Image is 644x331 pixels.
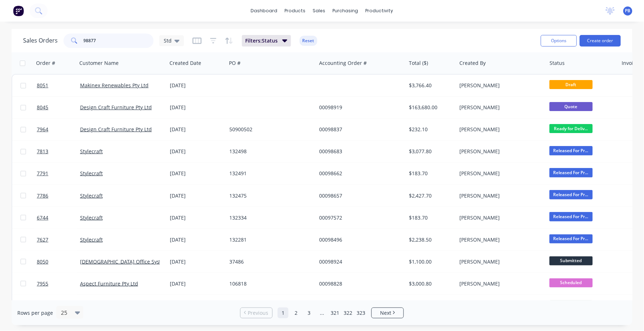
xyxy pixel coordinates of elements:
div: [DATE] [170,104,224,111]
div: 132281 [229,236,309,243]
div: Status [550,59,565,67]
a: 7955 [37,273,80,295]
input: Search... [84,34,154,48]
a: Next page [372,309,403,317]
button: Reset [300,36,317,46]
div: products [281,5,309,16]
div: 00098683 [319,148,399,155]
span: 8050 [37,258,48,265]
div: [DATE] [170,236,224,243]
a: Page 322 [343,308,353,318]
div: [DATE] [170,280,224,287]
a: 7791 [37,163,80,184]
div: Accounting Order # [319,59,367,67]
span: 7786 [37,192,48,199]
a: Previous page [241,309,272,317]
span: 7813 [37,148,48,155]
button: Filters:Status [242,35,291,47]
span: Released For Pr... [550,146,593,155]
span: Previous [248,309,269,317]
span: Submitted [550,256,593,265]
a: dashboard [247,5,281,16]
a: Page 2 [291,308,301,318]
span: Std [164,37,172,44]
div: 132498 [229,148,309,155]
a: 8050 [37,251,80,273]
div: 00098919 [319,104,399,111]
div: 132334 [229,214,309,221]
span: 7964 [37,126,48,133]
div: 00098496 [319,236,399,243]
a: [DEMOGRAPHIC_DATA] Office Systems [80,258,171,265]
a: Page 3 [304,308,314,318]
span: Filters: Status [246,37,278,44]
a: Page 1 is your current page [278,308,288,318]
div: sales [309,5,329,16]
span: Released For Pr... [550,234,593,243]
div: 50900502 [229,126,309,133]
a: Aspect Furniture Pty Ltd [80,280,138,287]
div: Created Date [169,59,201,67]
a: 7964 [37,119,80,140]
div: 132491 [229,170,309,177]
span: Quote [550,102,593,111]
div: [PERSON_NAME] [459,126,539,133]
div: $3,077.80 [409,148,451,155]
span: 7955 [37,280,48,287]
span: Ready for Deliv... [550,124,593,133]
a: Page 323 [356,308,366,318]
div: [PERSON_NAME] [459,280,539,287]
div: PO # [229,59,241,67]
a: 8045 [37,97,80,118]
a: Jump forward [317,308,327,318]
a: 6744 [37,207,80,229]
div: [DATE] [170,192,224,199]
div: [PERSON_NAME] [459,258,539,265]
span: Draft [550,80,593,89]
div: Total ($) [409,59,428,67]
div: [PERSON_NAME] [459,82,539,89]
div: [DATE] [170,126,224,133]
span: Released For Pr... [550,212,593,221]
div: $163,680.00 [409,104,451,111]
div: 00098657 [319,192,399,199]
div: [PERSON_NAME] [459,104,539,111]
button: Options [541,35,577,47]
span: Rows per page [17,309,53,317]
div: [DATE] [170,170,224,177]
div: 00098837 [319,126,399,133]
a: Page 321 [330,308,340,318]
div: [DATE] [170,148,224,155]
span: Released For Pr... [550,190,593,199]
a: Stylecraft [80,170,103,177]
span: Released For Pr... [550,168,593,177]
span: 8045 [37,104,48,111]
div: $232.10 [409,126,451,133]
a: Stylecraft [80,236,103,243]
h1: Sales Orders [23,37,58,44]
div: [PERSON_NAME] [459,214,539,221]
div: 00098924 [319,258,399,265]
span: 6744 [37,214,48,221]
div: $1,100.00 [409,258,451,265]
div: [PERSON_NAME] [459,236,539,243]
div: 00098662 [319,170,399,177]
div: Order # [36,59,55,67]
div: 37486 [229,258,309,265]
a: Design Craft Furniture Pty Ltd [80,126,152,133]
a: 7575 [37,295,80,317]
div: 106818 [229,280,309,287]
div: Created By [460,59,486,67]
div: [DATE] [170,214,224,221]
button: Create order [580,35,621,47]
ul: Pagination [237,308,407,318]
a: 7627 [37,229,80,251]
a: 7786 [37,185,80,207]
div: [DATE] [170,258,224,265]
div: [PERSON_NAME] [459,192,539,199]
a: Makinex Renewables Pty Ltd [80,82,149,89]
a: 7813 [37,141,80,162]
div: 132475 [229,192,309,199]
div: $183.70 [409,214,451,221]
a: Stylecraft [80,214,103,221]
